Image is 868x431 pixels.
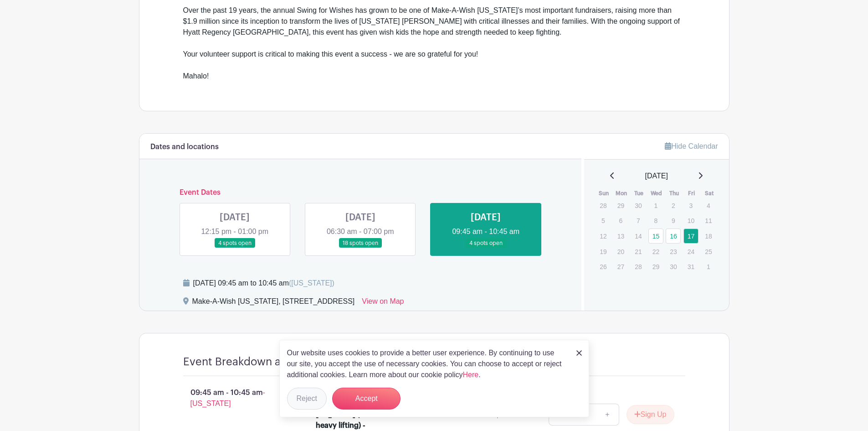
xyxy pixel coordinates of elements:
p: 22 [648,244,663,259]
p: 1 [701,260,716,274]
a: + [596,404,619,426]
p: 23 [666,244,681,259]
p: 25 [701,244,716,259]
a: 17 [683,228,699,244]
p: 31 [683,260,699,274]
p: 24 [683,244,699,259]
p: 29 [613,198,628,213]
a: Hide Calendar [665,142,718,150]
h6: Event Dates [172,188,549,197]
th: Thu [665,189,683,198]
a: 15 [648,228,663,244]
p: 13 [613,229,628,243]
img: close_button-5f87c8562297e5c2d7936805f587ecaba9071eb48480494691a3f1689db116b3.svg [576,350,582,356]
p: 18 [701,229,716,243]
button: Accept [332,388,401,410]
span: [DATE] [645,171,668,182]
p: 9 [666,213,681,228]
p: 21 [631,244,646,259]
a: View on Map [362,296,404,311]
th: Wed [648,189,666,198]
p: 09:45 am - 10:45 am [169,384,302,413]
p: 12 [596,229,611,243]
p: 29 [648,260,663,274]
div: Over the past 19 years, the annual Swing for Wishes has grown to be one of Make-A-Wish [US_STATE]... [183,5,685,82]
p: 1 [648,198,663,213]
p: 27 [613,260,628,274]
a: Here [463,371,479,379]
h4: Event Breakdown at Make-A-Wish [US_STATE] [STREET_ADDRESS] [183,355,515,369]
p: 2 [666,198,681,213]
th: Sat [700,189,718,198]
button: Sign Up [627,405,674,424]
p: 5 [596,213,611,228]
th: Sun [595,189,613,198]
p: 3 [683,198,699,213]
p: 28 [596,198,611,213]
th: Mon [613,189,631,198]
th: Tue [630,189,648,198]
p: 6 [613,213,628,228]
p: 11 [701,213,716,228]
p: 4 [701,198,716,213]
p: 28 [631,260,646,274]
div: [DATE] 09:45 am to 10:45 am [193,278,334,289]
h6: Dates and locations [150,143,219,151]
p: 7 [631,213,646,228]
p: 10 [683,213,699,228]
p: 30 [666,260,681,274]
th: Fri [683,189,701,198]
span: ([US_STATE]) [289,279,334,287]
div: Make-A-Wish [US_STATE], [STREET_ADDRESS] [192,296,355,311]
p: Our website uses cookies to provide a better user experience. By continuing to use our site, you ... [287,348,567,380]
button: Reject [287,388,327,410]
p: 26 [596,260,611,274]
p: 20 [613,244,628,259]
a: 16 [666,228,681,244]
p: 30 [631,198,646,213]
p: 14 [631,229,646,243]
p: 8 [648,213,663,228]
p: 19 [596,244,611,259]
